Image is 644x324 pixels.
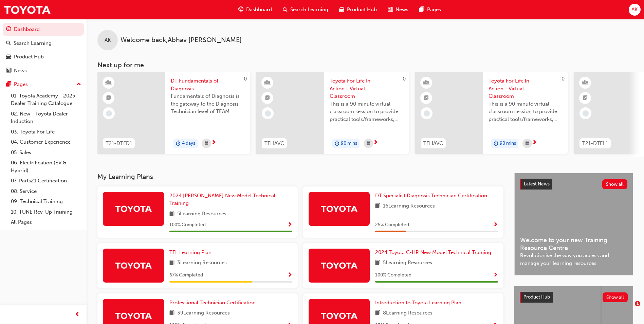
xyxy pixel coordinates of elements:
[171,92,245,115] span: Fundamentals of Diagnosis is the gateway to the Diagnosis Technician level of TEAM Training and s...
[177,210,226,218] span: 5 Learning Resources
[493,222,498,228] span: Show Progress
[382,3,414,17] a: news-iconNews
[330,77,404,100] span: Toyota For Life In Action - Virtual Classroom
[3,65,84,77] a: News
[493,221,498,229] button: Show Progress
[375,202,380,211] span: book-icon
[287,222,292,228] span: Show Progress
[375,192,490,200] a: DT Specialist Diagnosis Technician Certification
[635,301,640,306] span: 1
[177,259,227,267] span: 3 Learning Resources
[256,72,409,154] a: 0TFLIAVCToyota For Life In Action - Virtual ClassroomThis is a 90 minute virtual classroom sessio...
[8,196,84,207] a: 09. Technical Training
[205,139,208,148] span: calendar-icon
[264,140,284,147] span: TFLIAVC
[424,94,429,103] span: booktick-icon
[388,5,393,14] span: news-icon
[169,210,174,218] span: book-icon
[3,37,84,50] a: Search Learning
[3,23,84,36] a: Dashboard
[583,110,589,116] span: learningRecordVerb_NONE-icon
[169,249,214,256] a: TFL Learning Plan
[335,139,339,148] span: duration-icon
[265,94,270,103] span: booktick-icon
[169,259,174,267] span: book-icon
[115,259,152,271] img: Trak
[526,139,529,148] span: calendar-icon
[105,36,111,44] span: AK
[169,249,211,255] span: TFL Learning Plan
[375,309,380,318] span: book-icon
[629,4,641,16] button: AK
[334,3,382,17] a: car-iconProduct Hub
[375,299,464,307] a: Introduction to Toyota Learning Plan
[520,292,628,303] a: Product HubShow all
[8,217,84,228] a: All Pages
[287,272,292,278] span: Show Progress
[330,100,404,123] span: This is a 90 minute virtual classroom session to provide practical tools/frameworks, behaviours a...
[265,78,270,87] span: learningResourceType_INSTRUCTOR_LED-icon
[520,179,627,190] a: Latest NewsShow all
[383,259,432,267] span: 5 Learning Resources
[14,80,28,88] div: Pages
[169,300,256,306] span: Professional Technician Certification
[375,271,411,279] span: 100 % Completed
[423,140,443,147] span: TFLIAVC
[524,181,550,187] span: Latest News
[8,207,84,217] a: 10. TUNE Rev-Up Training
[602,179,628,189] button: Show all
[106,78,111,87] span: learningResourceType_INSTRUCTOR_LED-icon
[287,271,292,280] button: Show Progress
[562,76,565,82] span: 0
[523,294,550,300] span: Product Hub
[115,203,152,215] img: Trak
[3,78,84,91] button: Pages
[367,139,370,148] span: calendar-icon
[106,94,111,103] span: booktick-icon
[265,110,271,116] span: learningRecordVerb_NONE-icon
[3,51,84,63] a: Product Hub
[277,3,334,17] a: search-iconSearch Learning
[3,2,51,17] img: Trak
[97,72,250,154] a: 0T21-DTFD1DT Fundamentals of DiagnosisFundamentals of Diagnosis is the gateway to the Diagnosis T...
[514,173,633,275] a: Latest NewsShow allWelcome to your new Training Resource CentreRevolutionise the way you access a...
[494,139,498,148] span: duration-icon
[532,140,537,146] span: next-icon
[375,193,487,199] span: DT Specialist Diagnosis Technician Certification
[8,176,84,186] a: 07. Parts21 Certification
[320,203,358,215] img: Trak
[347,6,377,14] span: Product Hub
[427,6,441,14] span: Pages
[383,309,433,318] span: 8 Learning Resources
[500,140,516,147] span: 90 mins
[169,271,203,279] span: 67 % Completed
[8,147,84,158] a: 05. Sales
[375,249,494,256] a: 2024 Toyota C-HR New Model Technical Training
[169,192,292,207] a: 2024 [PERSON_NAME] New Model Technical Training
[375,249,491,255] span: 2024 Toyota C-HR New Model Technical Training
[8,109,84,127] a: 02. New - Toyota Dealer Induction
[582,140,608,147] span: T21-DTEL1
[6,82,11,88] span: pages-icon
[176,139,181,148] span: duration-icon
[238,5,243,14] span: guage-icon
[115,310,152,322] img: Trak
[489,100,563,123] span: This is a 90 minute virtual classroom session to provide practical tools/frameworks, behaviours a...
[8,186,84,197] a: 08. Service
[6,68,11,74] span: news-icon
[211,140,216,146] span: next-icon
[631,6,638,14] span: AK
[97,173,503,181] h3: My Learning Plans
[520,236,627,252] span: Welcome to your new Training Resource Centre
[414,3,446,17] a: pages-iconPages
[383,202,435,211] span: 16 Learning Resources
[169,193,275,206] span: 2024 [PERSON_NAME] New Model Technical Training
[395,6,408,14] span: News
[177,309,230,318] span: 39 Learning Resources
[415,72,568,154] a: 0TFLIAVCToyota For Life In Action - Virtual ClassroomThis is a 90 minute virtual classroom sessio...
[419,5,424,14] span: pages-icon
[14,39,52,47] div: Search Learning
[493,271,498,280] button: Show Progress
[106,140,132,147] span: T21-DTFD1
